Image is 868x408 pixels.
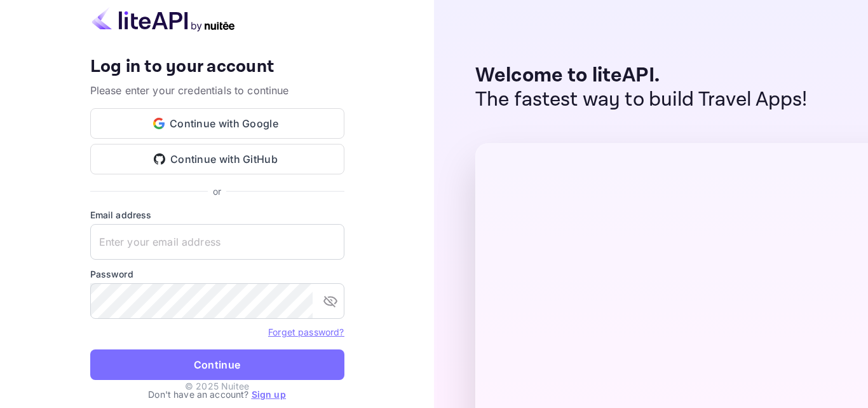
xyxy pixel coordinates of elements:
p: Don't have an account? [90,388,344,401]
p: © 2025 Nuitee [185,379,249,393]
button: Continue with Google [90,108,344,139]
button: Continue [90,349,344,380]
a: Forget password? [268,325,344,338]
a: Forget password? [268,327,344,337]
p: Welcome to liteAPI. [475,64,808,88]
h4: Log in to your account [90,56,344,78]
a: Sign up [252,389,286,400]
p: or [213,185,221,198]
button: Continue with GitHub [90,144,344,174]
label: Email address [90,208,344,222]
input: Enter your email address [90,224,344,260]
p: The fastest way to build Travel Apps! [475,88,808,112]
label: Password [90,267,344,281]
button: toggle password visibility [318,288,343,314]
p: Please enter your credentials to continue [90,83,344,98]
img: liteapi [90,7,236,32]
